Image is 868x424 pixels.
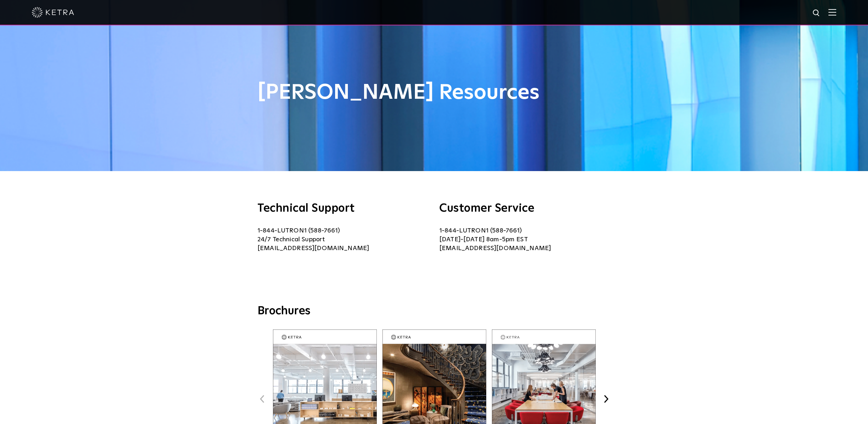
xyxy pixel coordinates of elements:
button: Previous [257,394,267,404]
h3: Technical Support [257,203,429,214]
h1: [PERSON_NAME] Resources [257,81,611,104]
a: [EMAIL_ADDRESS][DOMAIN_NAME] [257,245,369,252]
h3: Brochures [257,304,611,319]
p: 1-844-LUTRON1 (588-7661) 24/7 Technical Support [257,226,429,253]
button: Next [601,394,611,404]
img: ketra-logo-2019-white [32,7,74,18]
img: Hamburger%20Nav.svg [828,9,836,16]
img: search icon [812,9,821,18]
p: 1-844-LUTRON1 (588-7661) [DATE]-[DATE] 8am-5pm EST [EMAIL_ADDRESS][DOMAIN_NAME] [439,226,611,253]
h3: Customer Service [439,203,611,214]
